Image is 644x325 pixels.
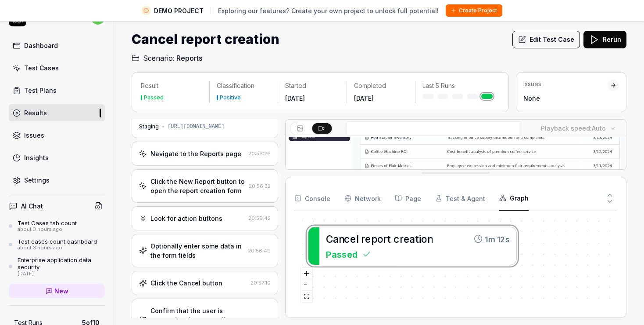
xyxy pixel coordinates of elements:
[176,53,202,63] span: Reports
[150,149,241,158] div: Navigate to the Reports page
[9,104,105,121] a: Results
[18,256,105,271] div: Enterprise application data security
[446,4,502,17] button: Create Project
[168,123,225,131] div: [URL][DOMAIN_NAME]
[24,86,57,95] div: Test Plans
[218,6,439,15] span: Exploring our features? Create your own project to unlock full potential!
[18,219,77,226] div: Test Cases tab count
[285,81,339,90] p: Started
[132,53,202,63] a: Scenario:Reports
[217,81,271,90] p: Classification
[294,186,330,211] button: Console
[541,124,606,133] div: Playback speed:
[18,245,97,251] div: about 3 hours ago
[248,150,271,157] time: 20:56:26
[499,186,529,211] button: Graph
[301,268,312,279] button: zoom in
[141,81,202,90] p: Result
[435,186,485,211] button: Test & Agent
[9,149,105,166] a: Insights
[220,95,241,100] div: Positive
[24,131,44,140] div: Issues
[354,81,408,90] p: Completed
[512,31,580,48] button: Edit Test Case
[249,183,271,189] time: 20:56:32
[248,248,271,254] time: 20:56:49
[24,63,59,73] div: Test Cases
[583,31,626,48] button: Rerun
[9,219,105,233] a: Test Cases tab countabout 3 hours ago
[248,215,271,221] time: 20:56:42
[395,186,421,211] button: Page
[9,37,105,54] a: Dashboard
[139,123,159,131] div: Staging
[301,279,312,291] button: zoom out
[301,291,312,302] button: fit view
[150,278,222,288] div: Click the Cancel button
[523,80,608,88] div: Issues
[144,95,164,100] div: Passed
[285,95,305,102] time: [DATE]
[21,201,43,211] h4: AI Chat
[18,238,97,245] div: Test cases count dashboard
[250,317,271,323] time: 20:57:25
[24,153,49,162] div: Insights
[154,6,204,15] span: DEMO PROJECT
[250,280,271,286] time: 20:57:10
[344,186,381,211] button: Network
[24,108,47,117] div: Results
[9,59,105,77] a: Test Cases
[422,81,493,90] p: Last 5 Runs
[150,214,222,223] div: Look for action buttons
[141,53,175,63] span: Scenario:
[9,238,105,251] a: Test cases count dashboardabout 3 hours ago
[24,41,58,50] div: Dashboard
[18,271,105,277] div: [DATE]
[132,29,279,49] h1: Cancel report creation
[9,256,105,277] a: Enterprise application data security[DATE]
[9,172,105,189] a: Settings
[523,94,608,103] div: None
[150,177,245,195] div: Click the New Report button to open the report creation form
[301,268,312,302] div: React Flow controls
[9,127,105,144] a: Issues
[54,286,68,296] span: New
[9,82,105,99] a: Test Plans
[9,284,105,298] a: New
[18,226,77,233] div: about 3 hours ago
[24,175,50,185] div: Settings
[150,241,244,260] div: Optionally enter some data in the form fields
[354,95,374,102] time: [DATE]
